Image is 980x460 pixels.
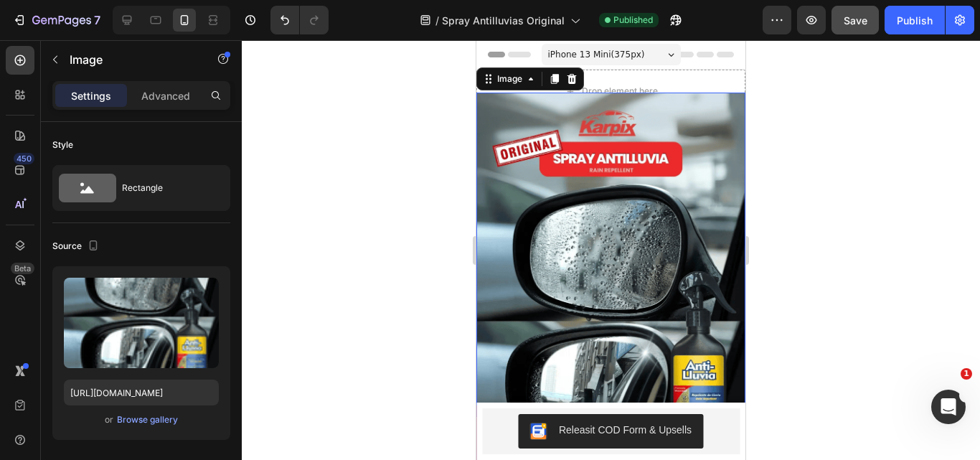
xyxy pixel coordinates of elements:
[6,6,107,34] button: 7
[931,390,966,424] iframe: Intercom live chat
[442,13,565,28] span: Spray Antilluvias Original
[122,172,209,205] div: Rectangle
[71,88,111,103] p: Settings
[94,11,100,29] p: 7
[844,14,867,27] span: Save
[52,139,73,151] div: Style
[11,263,34,274] div: Beta
[613,14,653,27] span: Published
[52,237,102,256] div: Source
[64,380,219,405] input: https://example.com/image.jpg
[961,368,972,380] span: 1
[831,6,879,34] button: Save
[476,40,745,460] iframe: Design area
[885,6,945,34] button: Publish
[270,6,329,34] div: Undo/Redo
[14,153,34,164] div: 450
[64,278,219,368] img: preview-image
[70,51,192,68] p: Image
[116,413,179,427] button: Browse gallery
[897,13,933,28] div: Publish
[105,411,113,428] span: or
[141,88,190,103] p: Advanced
[435,13,439,28] span: /
[117,413,178,426] div: Browse gallery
